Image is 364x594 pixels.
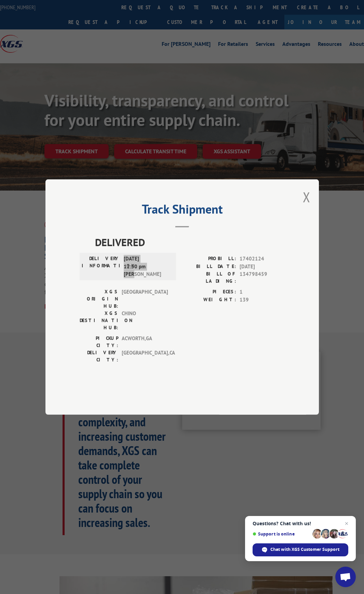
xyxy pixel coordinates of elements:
[82,255,120,278] label: DELIVERY INFORMATION:
[122,335,168,349] span: ACWORTH , GA
[182,288,236,296] label: PIECES:
[182,255,236,263] label: PROBILL:
[80,204,285,217] h2: Track Shipment
[270,546,339,553] span: Chat with XGS Customer Support
[122,288,168,310] span: [GEOGRAPHIC_DATA]
[182,263,236,271] label: BILL DATE:
[240,255,285,263] span: 17402124
[335,567,356,587] div: Open chat
[253,521,348,526] span: Questions? Chat with us!
[240,296,285,304] span: 139
[80,349,118,363] label: DELIVERY CITY:
[303,188,310,206] button: Close modal
[240,288,285,296] span: 1
[80,288,118,310] label: XGS ORIGIN HUB:
[253,543,348,556] div: Chat with XGS Customer Support
[342,519,351,528] span: Close chat
[80,310,118,331] label: XGS DESTINATION HUB:
[80,335,118,349] label: PICKUP CITY:
[95,234,285,250] span: DELIVERED
[124,255,170,278] span: [DATE] 12:50 pm [PERSON_NAME]
[240,270,285,285] span: 134798459
[240,263,285,271] span: [DATE]
[253,531,310,537] span: Support is online
[122,349,168,363] span: [GEOGRAPHIC_DATA] , CA
[122,310,168,331] span: CHINO
[182,296,236,304] label: WEIGHT:
[182,270,236,285] label: BILL OF LADING:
